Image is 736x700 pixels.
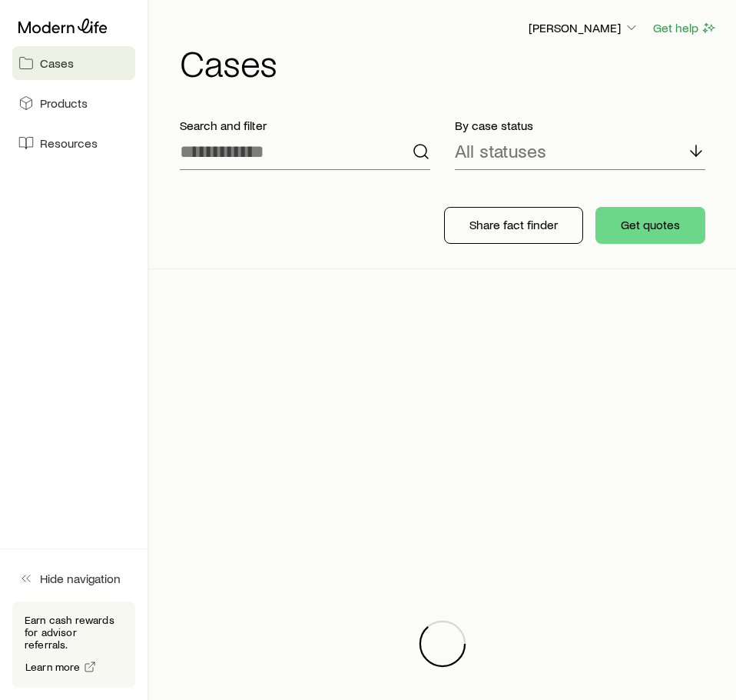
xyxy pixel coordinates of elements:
[469,217,558,232] p: Share fact finder
[529,20,639,35] p: [PERSON_NAME]
[25,614,123,651] p: Earn cash rewards for advisor referrals.
[40,55,74,71] span: Cases
[12,46,135,80] a: Cases
[180,44,718,81] h1: Cases
[12,562,135,595] button: Hide navigation
[444,207,583,244] button: Share fact finder
[595,207,705,244] button: Get quotes
[652,19,718,37] button: Get help
[455,118,705,133] p: By case status
[25,662,81,672] span: Learn more
[180,118,430,133] p: Search and filter
[40,135,98,151] span: Resources
[12,602,135,688] div: Earn cash rewards for advisor referrals.Learn more
[455,140,546,162] p: All statuses
[12,86,135,120] a: Products
[40,571,121,586] span: Hide navigation
[12,126,135,160] a: Resources
[40,95,88,111] span: Products
[528,19,640,38] button: [PERSON_NAME]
